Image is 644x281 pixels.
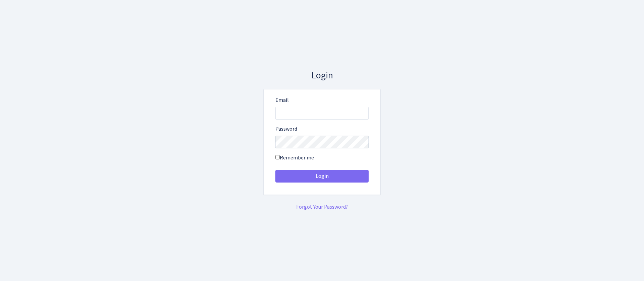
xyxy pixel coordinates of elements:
[263,70,381,81] h3: Login
[275,125,297,133] label: Password
[275,155,280,159] input: Remember me
[275,170,369,183] button: Login
[296,203,348,211] a: Forgot Your Password?
[275,96,289,104] label: Email
[275,154,314,162] label: Remember me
